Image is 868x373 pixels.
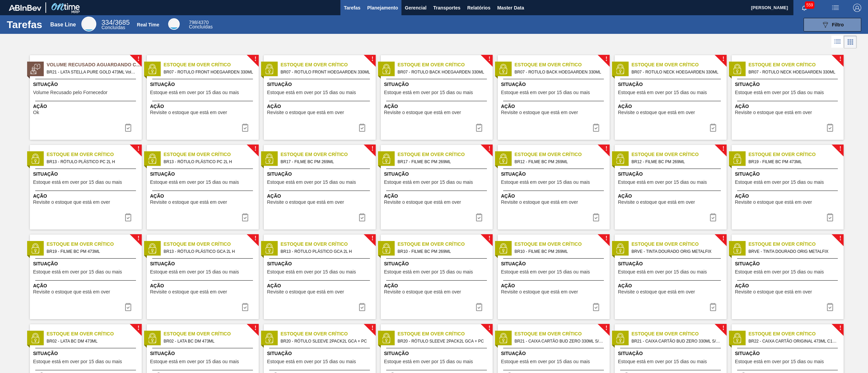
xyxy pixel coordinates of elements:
div: Base Line [81,17,96,31]
span: Ação [33,103,140,110]
span: Situação [150,350,257,357]
span: Ação [33,193,140,200]
span: Estoque em Over Crítico [281,61,376,68]
span: Revisite o estoque que está em over [735,200,812,205]
span: Revisite o estoque que está em over [618,289,695,294]
span: BR02 - LATA BC DM 473ML [47,337,136,345]
span: Situação [501,260,608,267]
img: status [264,243,274,254]
button: icon-task complete [822,121,838,134]
div: Completar tarefa: 29812611 [120,121,136,134]
span: ! [839,146,841,151]
div: Completar tarefa: 29810859 [471,121,487,134]
span: Revisite o estoque que está em over [267,110,344,115]
span: Revisite o estoque que está em over [384,110,461,115]
div: Base Line [101,20,130,30]
div: Completar tarefa: 29810860 [705,121,721,134]
span: Revisite o estoque que está em over [150,289,227,294]
span: ! [605,146,607,151]
span: Estoque em Over Crítico [515,61,610,68]
img: icon-task complete [709,303,717,311]
span: Situação [384,260,491,267]
span: Estoque em Over Crítico [164,151,259,158]
span: Ação [150,103,257,110]
img: status [30,64,40,74]
span: Gerencial [405,4,427,12]
img: status [498,243,508,254]
img: status [498,64,508,74]
span: Estoque em Over Crítico [47,151,142,158]
span: Revisite o estoque que está em over [501,289,578,294]
span: Estoque em Over Crítico [632,330,727,337]
span: Concluídas [101,25,125,30]
span: BR17 - FILME BC PM 269ML [398,158,487,166]
span: Estoque em Over Crítico [398,330,493,337]
img: icon-task complete [358,124,366,132]
div: Completar tarefa: 29810866 [471,300,487,314]
span: ! [722,57,724,62]
img: status [30,333,40,343]
span: Situação [618,350,725,357]
span: Situação [501,350,608,357]
span: Situação [735,81,842,88]
span: Ação [33,282,140,289]
img: status [147,64,157,74]
span: Estoque está em over por 15 dias ou mais [501,359,590,364]
span: Situação [735,260,842,267]
span: Revisite o estoque que está em over [384,289,461,294]
span: Estoque em Over Crítico [515,241,610,248]
span: ! [488,326,490,331]
span: ! [371,326,373,331]
span: Situação [618,171,725,178]
span: Ação [384,103,491,110]
img: icon-task complete [592,213,600,221]
span: BRVE - TINTA DOURADO ORIG METALFIX [749,248,838,255]
img: icon-task complete [241,213,249,221]
span: Situação [150,81,257,88]
span: Situação [735,171,842,178]
h1: Tarefas [7,21,42,28]
img: status [498,154,508,164]
span: Estoque em Over Crítico [632,151,727,158]
span: BR07 - ROTULO BACK HOEGAARDEN 330ML [515,68,604,76]
button: icon-task complete [471,211,487,224]
span: Situação [501,171,608,178]
span: Estoque está em over por 15 dias ou mais [150,359,239,364]
div: Completar tarefa: 29810863 [588,211,604,224]
button: icon-task-complete [120,121,136,134]
span: Ação [384,193,491,200]
img: icon-task complete [241,303,249,311]
div: Completar tarefa: 29810861 [237,211,253,224]
span: Estoque em Over Crítico [515,151,610,158]
span: ! [254,57,256,62]
span: Estoque está em over por 15 dias ou mais [618,90,707,95]
button: Notificações [793,3,815,13]
div: Completar tarefa: 29810858 [354,121,370,134]
button: icon-task complete [822,300,838,314]
img: icon-task complete [358,303,366,311]
img: status [381,333,391,343]
div: Completar tarefa: 29810867 [822,300,838,314]
span: Ação [618,103,725,110]
span: Situação [384,171,491,178]
span: Estoque em Over Crítico [749,330,844,337]
img: status [732,64,742,74]
img: icon-task complete [124,303,132,311]
img: status [147,154,157,164]
img: icon-task complete [475,213,483,221]
span: Estoque em Over Crítico [632,241,727,248]
img: userActions [831,4,840,12]
span: Situação [33,350,140,357]
img: status [264,154,274,164]
button: icon-task complete [822,211,838,224]
span: Situação [150,260,257,267]
span: Estoque em Over Crítico [47,241,142,248]
span: ! [488,236,490,241]
span: Estoque está em over por 15 dias ou mais [267,269,356,275]
span: ! [722,326,724,331]
span: Situação [150,171,257,178]
span: Estoque em Over Crítico [398,61,493,68]
button: icon-task complete [588,211,604,224]
button: icon-task complete [120,300,136,314]
span: Estoque está em over por 15 dias ou mais [267,180,356,185]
